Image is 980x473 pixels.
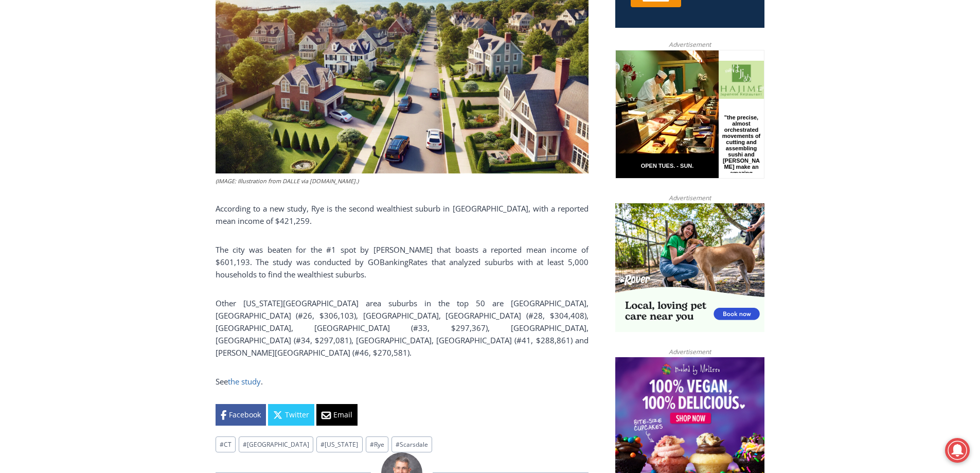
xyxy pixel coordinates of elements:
[247,100,498,128] a: Intern @ [DOMAIN_NAME]
[658,40,721,49] span: Advertisement
[105,64,146,123] div: "the precise, almost orchestrated movements of cutting and assembling sushi and [PERSON_NAME] mak...
[316,404,358,426] a: Email
[3,106,101,145] span: Open Tues. - Sun. [PHONE_NUMBER]
[366,436,388,452] a: #Rye
[220,440,224,449] span: #
[243,440,247,449] span: #
[260,1,486,100] div: "[PERSON_NAME] and I covered the [DATE] Parade, which was a really eye opening experience as I ha...
[320,440,325,449] span: #
[1,103,103,128] a: Open Tues. - Sun. [PHONE_NUMBER]
[216,436,236,452] a: #CT
[658,193,721,203] span: Advertisement
[216,404,266,426] a: Facebook
[216,177,589,186] figcaption: (IMAGE: Illustration from DALLE via [DOMAIN_NAME].)
[216,297,589,359] p: Other [US_STATE][GEOGRAPHIC_DATA] area suburbs in the top 50 are [GEOGRAPHIC_DATA], [GEOGRAPHIC_D...
[239,436,313,452] a: #[GEOGRAPHIC_DATA]
[658,347,721,357] span: Advertisement
[316,436,362,452] a: #[US_STATE]
[216,375,589,388] p: See .
[268,404,314,426] a: Twitter
[67,13,254,33] div: Book [PERSON_NAME]'s Good Humor for Your Drive by Birthday
[216,202,589,227] p: According to a new study, Rye is the second wealthiest suburb in [GEOGRAPHIC_DATA], with a report...
[216,243,589,281] p: The city was beaten for the #1 spot by [PERSON_NAME] that boasts a reported mean income of $601,1...
[269,102,477,126] span: Intern @ [DOMAIN_NAME]
[313,11,358,40] h4: Book [PERSON_NAME]'s Good Humor for Your Event
[249,1,311,47] img: s_800_d653096d-cda9-4b24-94f4-9ae0c7afa054.jpeg
[391,436,432,452] a: #Scarsdale
[306,3,371,47] a: Book [PERSON_NAME]'s Good Humor for Your Event
[228,376,261,387] a: the study
[370,440,374,449] span: #
[396,440,400,449] span: #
